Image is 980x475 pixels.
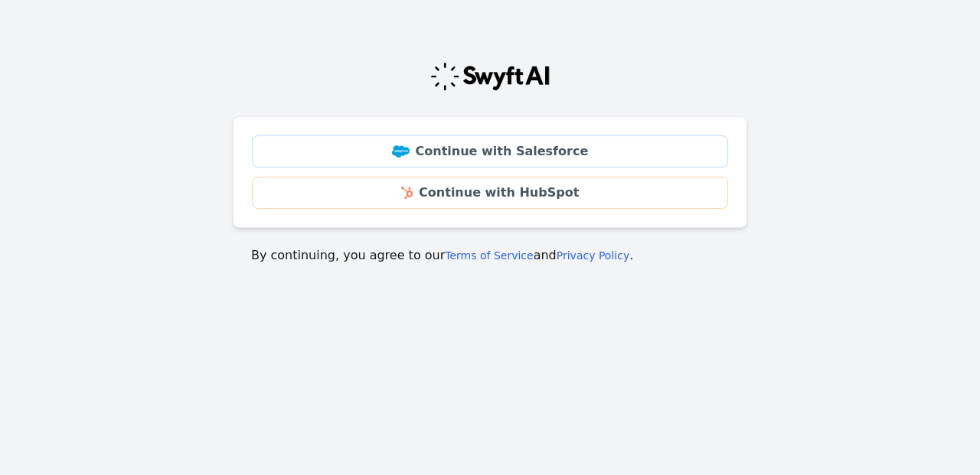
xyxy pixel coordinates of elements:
[251,246,729,265] p: By continuing, you agree to our and .
[557,249,629,262] a: Privacy Policy
[392,145,410,158] img: Salesforce
[430,61,550,92] img: Swyft Logo
[445,249,533,262] a: Terms of Service
[401,187,413,199] img: HubSpot
[252,135,728,168] a: Continue with Salesforce
[252,177,728,209] a: Continue with HubSpot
